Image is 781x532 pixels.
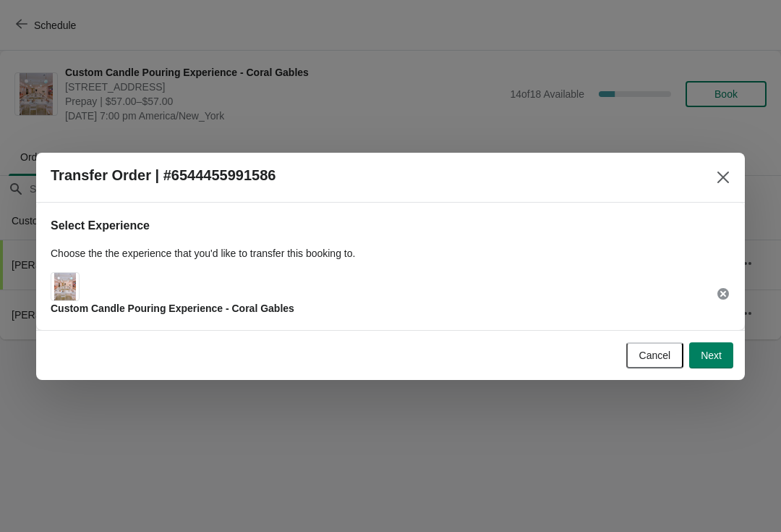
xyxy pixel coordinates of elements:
img: Main Experience Image [54,273,77,300]
span: Custom Candle Pouring Experience - Coral Gables [51,303,294,314]
span: Cancel [639,350,671,361]
button: Close [710,164,736,190]
button: Next [689,342,733,368]
h2: Select Experience [51,217,730,235]
span: Next [701,350,722,361]
p: Choose the the experience that you'd like to transfer this booking to. [51,246,730,261]
h2: Transfer Order | #6544455991586 [51,167,276,184]
button: Cancel [626,342,684,368]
